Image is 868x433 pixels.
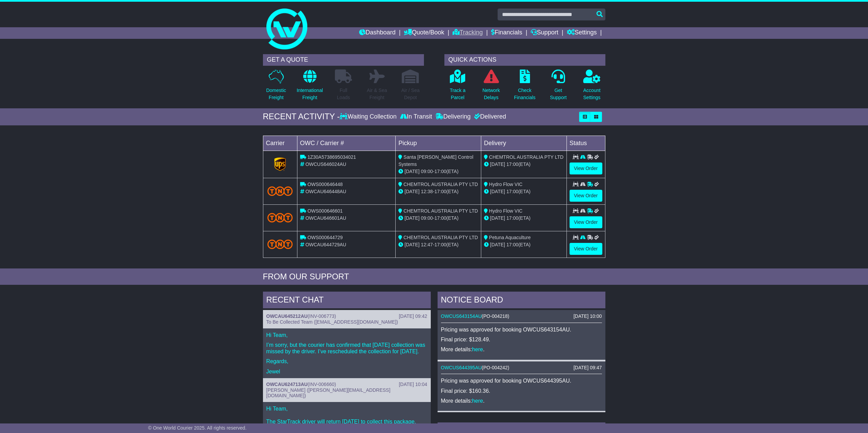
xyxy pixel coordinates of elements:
span: © One World Courier 2025. All rights reserved. [148,425,247,431]
span: [DATE] [404,189,420,194]
span: [DATE] [490,189,505,194]
a: NetworkDelays [482,69,500,105]
span: 09:00 [421,215,433,221]
span: 17:00 [506,242,518,247]
a: AccountSettings [583,69,601,105]
span: 17:00 [435,169,446,174]
a: Dashboard [359,27,396,39]
p: Final price: $160.36. [441,388,602,394]
img: TNT_Domestic.png [267,186,293,196]
span: OWS000646448 [307,182,343,187]
div: [DATE] 10:04 [399,382,427,387]
span: OWS000646601 [307,208,343,214]
div: RECENT CHAT [263,292,431,310]
div: (ETA) [484,161,564,168]
span: 12:47 [421,242,433,247]
td: Carrier [263,136,297,151]
p: Pricing was approved for booking OWCUS644395AU. [441,377,602,384]
span: OWS000644729 [307,235,343,240]
span: [DATE] [404,242,420,247]
div: GET A QUOTE [263,54,424,66]
div: Delivering [434,113,472,121]
p: Full Loads [335,87,352,101]
a: Support [531,27,558,39]
span: Petuna Aquaculture [489,235,531,240]
a: Tracking [453,27,483,39]
span: PO-004218 [483,313,508,319]
p: International Freight [297,87,323,101]
span: OWCUS646024AU [305,161,346,167]
p: I’m sorry, but the courier has confirmed that [DATE] collection was missed by the driver. I’ve re... [266,342,427,355]
span: 12:38 [421,189,433,194]
p: Hi Team, [266,332,427,338]
span: INV-006660 [309,382,335,387]
div: RECENT ACTIVITY - [263,112,340,122]
a: GetSupport [549,69,567,105]
td: OWC / Carrier # [297,136,396,151]
a: View Order [570,216,602,228]
span: Santa [PERSON_NAME] Control Systems [398,154,473,167]
p: More details: . [441,346,602,353]
span: [PERSON_NAME] ([PERSON_NAME][EMAIL_ADDRESS][DOMAIN_NAME]) [266,387,391,399]
a: DomesticFreight [266,69,286,105]
span: PO-004242 [483,365,508,370]
div: - (ETA) [398,241,478,248]
div: In Transit [398,113,434,121]
span: INV-006773 [309,313,335,319]
span: Hydro Flow VIC [489,182,523,187]
div: - (ETA) [398,215,478,222]
span: To Be Collected Team ([EMAIL_ADDRESS][DOMAIN_NAME]) [266,319,398,325]
span: 17:00 [506,161,518,167]
a: View Order [570,190,602,202]
p: Regards, [266,358,427,365]
div: ( ) [441,313,602,319]
div: ( ) [266,382,427,387]
p: More details: . [441,398,602,404]
p: Air / Sea Depot [401,87,420,101]
td: Delivery [481,136,567,151]
p: Jewel [266,368,427,375]
span: [DATE] [490,161,505,167]
div: [DATE] 10:00 [573,313,602,319]
span: Hydro Flow VIC [489,208,523,214]
a: Quote/Book [404,27,444,39]
span: 17:00 [506,215,518,221]
p: Air & Sea Freight [367,87,387,101]
img: GetCarrierServiceLogo [274,157,286,171]
div: Waiting Collection [340,113,398,121]
div: - (ETA) [398,168,478,175]
a: OWCAU645212AU [266,313,308,319]
a: OWCUS644395AU [441,365,482,370]
a: here [472,346,483,352]
div: (ETA) [484,215,564,222]
a: InternationalFreight [296,69,323,105]
div: Delivered [472,113,506,121]
span: CHEMTROL AUSTRALIA PTY LTD [403,208,478,214]
div: [DATE] 09:47 [573,365,602,371]
a: Settings [567,27,597,39]
a: View Order [570,163,602,174]
p: Final price: $128.49. [441,336,602,343]
p: Track a Parcel [450,87,466,101]
td: Status [567,136,605,151]
p: Pricing was approved for booking OWCUS643154AU. [441,326,602,333]
span: 17:00 [506,189,518,194]
span: 09:00 [421,169,433,174]
p: Domestic Freight [266,87,286,101]
a: here [472,398,483,404]
a: View Order [570,243,602,255]
div: [DATE] 09:42 [399,313,427,319]
div: - (ETA) [398,188,478,195]
div: FROM OUR SUPPORT [263,272,605,282]
span: 17:00 [435,189,446,194]
span: OWCAU646601AU [305,215,346,221]
img: TNT_Domestic.png [267,239,293,249]
span: 17:00 [435,242,446,247]
a: CheckFinancials [514,69,536,105]
span: 17:00 [435,215,446,221]
a: OWCAU624713AU [266,382,308,387]
span: [DATE] [404,169,420,174]
p: Network Delays [482,87,500,101]
div: (ETA) [484,188,564,195]
div: ( ) [441,365,602,371]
